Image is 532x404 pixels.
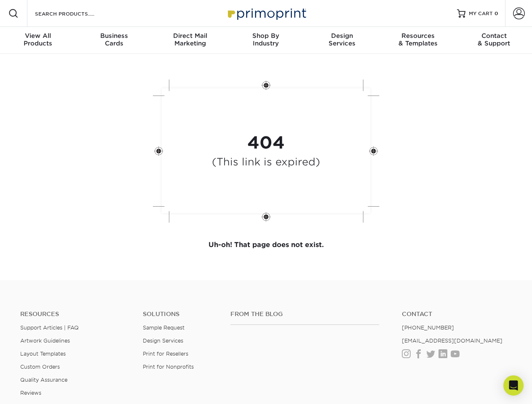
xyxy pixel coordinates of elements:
a: [PHONE_NUMBER] [402,324,454,331]
a: Contact [402,311,512,318]
a: [EMAIL_ADDRESS][DOMAIN_NAME] [402,338,503,344]
span: Contact [456,32,532,40]
div: & Support [456,32,532,47]
img: Primoprint [224,4,308,22]
input: SEARCH PRODUCTS..... [34,8,116,19]
div: Open Intercom Messenger [503,375,524,396]
h4: Solutions [143,311,218,318]
strong: Uh-oh! That page does not exist. [209,241,324,249]
a: DesignServices [304,27,380,54]
span: Resources [380,32,456,40]
div: & Templates [380,32,456,47]
span: Design [304,32,380,40]
div: Industry [228,32,304,47]
h4: (This link is expired) [212,156,320,168]
a: Direct MailMarketing [152,27,228,54]
h4: Resources [20,311,130,318]
div: Marketing [152,32,228,47]
a: Resources& Templates [380,27,456,54]
span: Direct Mail [152,32,228,40]
a: BusinessCards [76,27,152,54]
span: Business [76,32,152,40]
div: Cards [76,32,152,47]
a: Artwork Guidelines [20,338,70,344]
a: Shop ByIndustry [228,27,304,54]
span: 0 [495,11,498,16]
a: Support Articles | FAQ [20,324,79,331]
a: Design Services [143,338,183,344]
a: Contact& Support [456,27,532,54]
h4: From the Blog [230,311,379,318]
a: Sample Request [143,324,184,331]
span: MY CART [469,10,493,17]
strong: 404 [247,133,285,153]
div: Services [304,32,380,47]
span: Shop By [228,32,304,40]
